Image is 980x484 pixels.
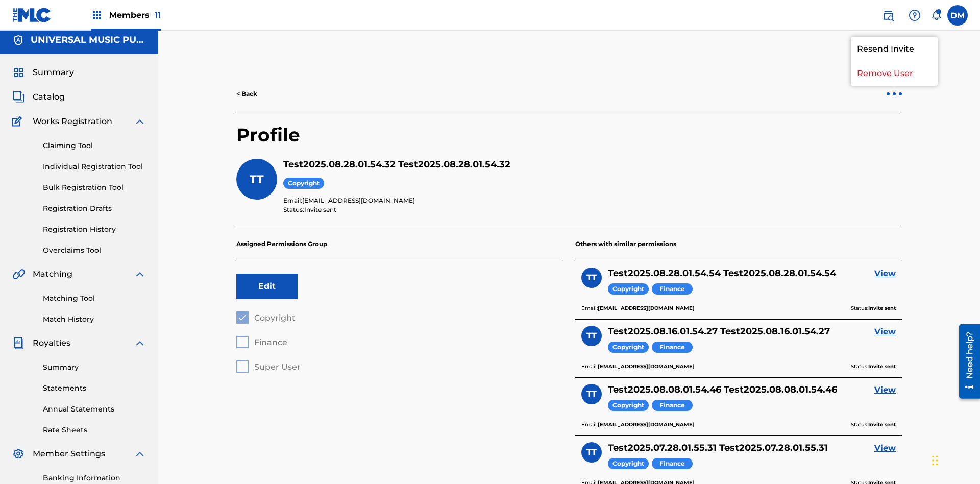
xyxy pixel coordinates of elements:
[652,400,693,412] span: Finance
[283,178,324,189] span: Copyright
[12,268,25,280] img: Matching
[43,245,146,256] a: Overclaims Tool
[874,384,896,396] a: View
[109,9,161,21] span: Members
[598,363,695,370] b: [EMAIL_ADDRESS][DOMAIN_NAME]
[586,330,597,342] span: TT
[608,400,649,412] span: Copyright
[581,420,695,429] p: Email:
[134,115,146,128] img: expand
[581,304,695,313] p: Email:
[947,5,968,26] div: User Menu
[851,304,896,313] p: Status:
[43,425,146,435] a: Rate Sheets
[586,446,597,458] span: TT
[608,442,828,454] h5: Test2025.07.28.01.55.31 Test2025.07.28.01.55.31
[12,8,52,22] img: MLC Logo
[575,227,902,261] p: Others with similar permissions
[598,305,695,311] b: [EMAIL_ADDRESS][DOMAIN_NAME]
[236,227,563,261] p: Assigned Permissions Group
[43,473,146,483] a: Banking Information
[12,91,24,103] img: Catalog
[283,159,902,171] h5: Test2025.08.28.01.54.32 Test2025.08.28.01.54.32
[652,458,693,470] span: Finance
[43,314,146,325] a: Match History
[874,326,896,338] a: View
[283,205,902,214] p: Status:
[236,124,902,159] h2: Profile
[43,383,146,394] a: Statements
[302,197,415,204] span: [EMAIL_ADDRESS][DOMAIN_NAME]
[43,404,146,415] a: Annual Statements
[12,66,24,79] img: Summary
[12,66,74,79] a: SummarySummary
[12,115,26,128] img: Works Registration
[43,293,146,304] a: Matching Tool
[33,448,105,460] span: Member Settings
[608,342,649,353] span: Copyright
[12,91,65,103] a: CatalogCatalog
[134,337,146,349] img: expand
[608,326,830,337] h5: Test2025.08.16.01.54.27 Test2025.08.16.01.54.27
[931,10,941,20] div: Notifications
[851,420,896,429] p: Status:
[283,196,902,205] p: Email:
[43,203,146,214] a: Registration Drafts
[868,305,896,311] b: Invite sent
[43,182,146,193] a: Bulk Registration Tool
[608,458,649,470] span: Copyright
[43,362,146,373] a: Summary
[598,421,695,428] b: [EMAIL_ADDRESS][DOMAIN_NAME]
[878,5,898,26] a: Public Search
[851,37,938,61] p: Resend Invite
[33,91,65,103] span: Catalog
[868,363,896,370] b: Invite sent
[91,9,103,21] img: Top Rightsholders
[951,320,980,404] iframe: Resource Center
[874,442,896,454] a: View
[12,448,24,460] img: Member Settings
[909,9,921,21] img: help
[608,384,837,396] h5: Test2025.08.08.01.54.46 Test2025.08.08.01.54.46
[236,274,298,299] button: Edit
[236,89,257,99] a: < Back
[652,283,693,295] span: Finance
[33,115,112,128] span: Works Registration
[929,435,980,484] iframe: Chat Widget
[652,342,693,353] span: Finance
[33,337,70,349] span: Royalties
[874,268,896,280] a: View
[904,5,925,26] div: Help
[31,34,146,46] h5: UNIVERSAL MUSIC PUB GROUP
[12,337,24,349] img: Royalties
[155,10,161,20] span: 11
[43,161,146,172] a: Individual Registration Tool
[851,61,938,86] p: Remove User
[250,173,264,186] span: TT
[868,421,896,428] b: Invite sent
[33,66,74,79] span: Summary
[586,272,597,284] span: TT
[134,268,146,280] img: expand
[608,268,836,279] h5: Test2025.08.28.01.54.54 Test2025.08.28.01.54.54
[586,388,597,400] span: TT
[608,283,649,295] span: Copyright
[43,224,146,235] a: Registration History
[882,9,894,21] img: search
[851,362,896,371] p: Status:
[43,140,146,151] a: Claiming Tool
[581,362,695,371] p: Email:
[932,445,938,476] div: Drag
[304,206,336,213] span: Invite sent
[134,448,146,460] img: expand
[12,34,24,46] img: Accounts
[33,268,72,280] span: Matching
